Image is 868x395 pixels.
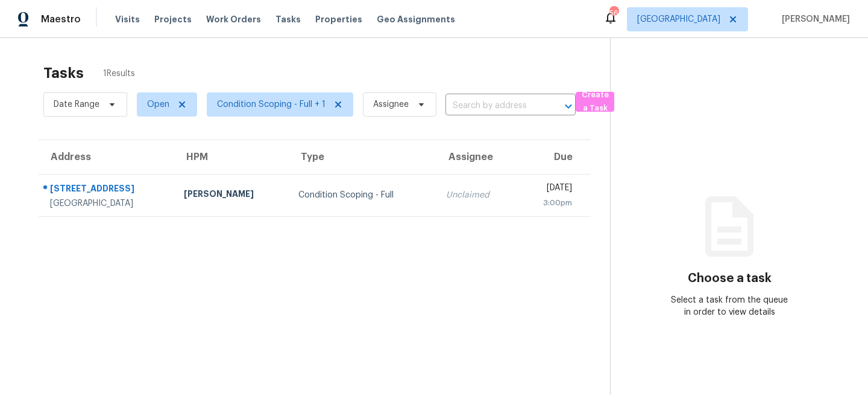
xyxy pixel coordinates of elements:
[517,140,590,174] th: Due
[217,98,325,111] span: Condition Scoping - Full + 1
[275,15,301,24] span: Tasks
[50,197,165,210] div: [GEOGRAPHIC_DATA]
[609,7,618,19] div: 56
[576,92,614,112] button: Create a Task
[39,140,174,174] th: Address
[206,13,261,25] span: Work Orders
[445,97,542,115] input: Search by address
[43,67,84,79] h2: Tasks
[446,189,508,201] div: Unclaimed
[289,140,436,174] th: Type
[560,98,577,115] button: Open
[147,98,169,111] span: Open
[777,13,850,25] span: [PERSON_NAME]
[582,88,608,116] span: Create a Task
[41,13,81,25] span: Maestro
[298,189,426,201] div: Condition Scoping - Full
[377,13,455,25] span: Geo Assignments
[54,98,99,111] span: Date Range
[670,294,790,318] div: Select a task from the queue in order to view details
[184,188,279,203] div: [PERSON_NAME]
[526,182,571,197] div: [DATE]
[688,272,772,284] h3: Choose a task
[154,13,192,25] span: Projects
[373,98,409,111] span: Assignee
[174,140,289,174] th: HPM
[115,13,140,25] span: Visits
[526,197,571,209] div: 3:00pm
[436,140,517,174] th: Assignee
[50,182,165,197] div: [STREET_ADDRESS]
[637,13,720,25] span: [GEOGRAPHIC_DATA]
[315,13,362,25] span: Properties
[103,68,135,80] span: 1 Results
